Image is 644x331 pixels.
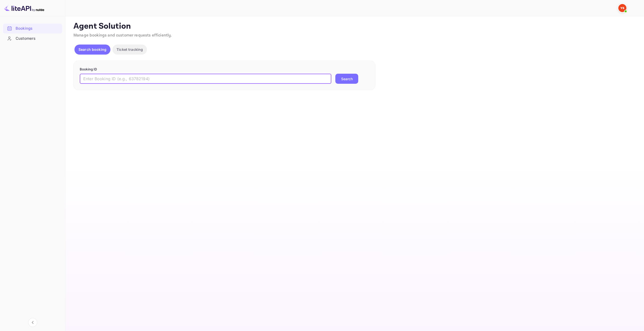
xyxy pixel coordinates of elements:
[80,74,331,84] input: Enter Booking ID (e.g., 63782194)
[78,47,106,52] p: Search booking
[335,74,358,84] button: Search
[3,34,62,44] div: Customers
[618,4,626,12] img: Yandex Support
[116,47,143,52] p: Ticket tracking
[28,318,37,327] button: Collapse navigation
[73,21,635,31] p: Agent Solution
[3,34,62,43] a: Customers
[3,24,62,33] div: Bookings
[16,36,60,42] div: Customers
[3,24,62,33] a: Bookings
[73,33,172,38] span: Manage bookings and customer requests efficiently.
[16,26,60,31] div: Bookings
[80,67,369,72] p: Booking ID
[4,4,44,12] img: LiteAPI logo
